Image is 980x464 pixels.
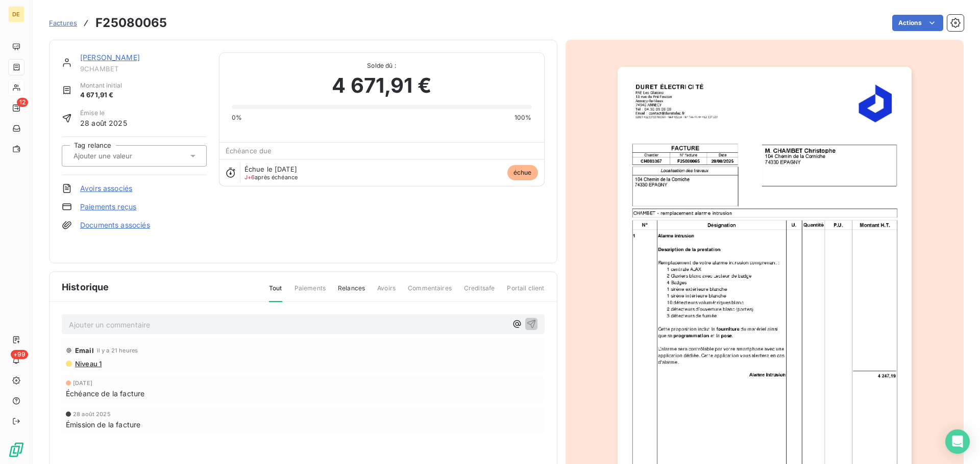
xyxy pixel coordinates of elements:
[17,98,28,107] span: 12
[514,113,532,122] span: 100%
[80,53,140,62] a: [PERSON_NAME]
[892,15,943,31] button: Actions
[80,65,207,73] span: 9CHAMBET
[80,81,122,90] span: Montant initial
[464,284,495,301] span: Creditsafe
[80,90,122,100] span: 4 671,91 €
[507,284,544,301] span: Portail client
[97,347,138,353] span: il y a 21 heures
[244,174,255,181] span: J+6
[8,442,24,458] img: Logo LeanPay
[244,165,297,173] span: Échue le [DATE]
[80,118,127,128] span: 28 août 2025
[377,284,396,301] span: Avoirs
[8,6,24,22] div: DE
[95,14,167,32] h3: F25080065
[226,147,272,155] span: Échéance due
[269,284,282,302] span: Tout
[80,183,132,194] a: Avoirs associés
[74,360,102,368] span: Niveau 1
[80,220,150,230] a: Documents associés
[244,174,298,180] span: après échéance
[11,350,28,359] span: +99
[295,284,326,301] span: Paiements
[66,419,140,430] span: Émission de la facture
[408,284,452,301] span: Commentaires
[80,108,127,118] span: Émise le
[73,411,111,417] span: 28 août 2025
[66,388,144,399] span: Échéance de la facture
[232,113,242,122] span: 0%
[338,284,365,301] span: Relances
[507,165,538,180] span: échue
[49,18,77,28] a: Factures
[62,280,109,294] span: Historique
[49,19,77,27] span: Factures
[72,151,175,160] input: Ajouter une valeur
[73,380,92,386] span: [DATE]
[80,202,136,212] a: Paiements reçus
[75,346,94,354] span: Email
[232,61,532,70] span: Solde dû :
[332,70,431,101] span: 4 671,91 €
[945,429,970,454] div: Open Intercom Messenger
